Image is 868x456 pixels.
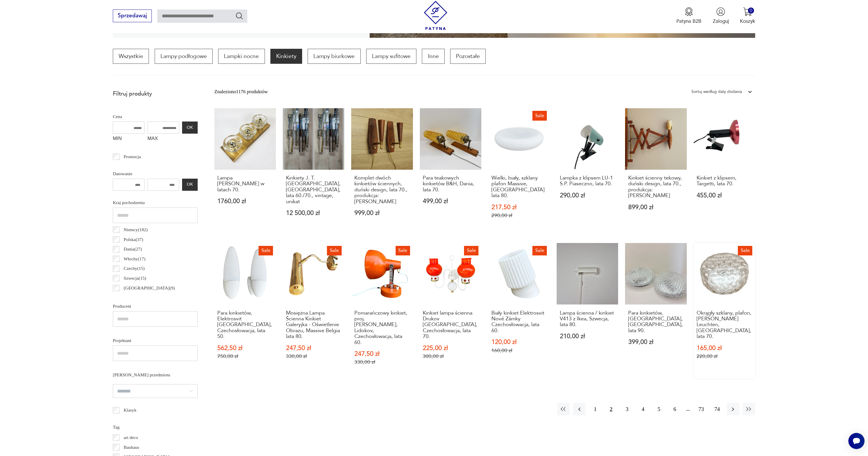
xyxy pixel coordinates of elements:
[491,310,547,334] h3: Biały kinkiet Elektrosvit Nové Zámky Czechosłowacja, lata 60.
[711,403,723,415] button: 74
[235,12,244,20] button: Szukaj
[113,90,198,98] p: Filtruj produkty
[560,175,615,187] h3: Lampka z klipsem LU-1 S.P. Piaseczno, lata 70.
[557,243,618,379] a: Lampa ścienna / kinkiet V413 z Ikea, Szwecja, lata 80.Lampa ścienna / kinkiet V413 z Ikea, Szwecj...
[214,88,268,96] div: Znaleziono 1176 produktów
[113,10,152,22] button: Sprzedawaj
[113,371,198,379] p: [PERSON_NAME] przedmiotu
[676,7,701,25] a: Ikona medaluPatyna B2B
[491,175,547,199] h3: Wielki, biały, szklany plafon Massive, [GEOGRAPHIC_DATA] lata 80.
[182,122,198,134] button: OK
[697,353,752,359] p: 220,00 zł
[694,243,755,379] a: SaleOkrągły szklany, plafon, Eickmeier Leuchten, Niemcy, lata 70.Okrągły szklany, plafon, [PERSON...
[560,333,615,339] p: 210,00 zł
[214,108,276,232] a: Lampa Gebrüder Cosack w latach 70.Lampa [PERSON_NAME] w latach 70.1760,00 zł
[420,243,481,379] a: SaleKinkiet lampa ścienna Drukov Brno, Czechosłowacja, lata 70.Kinkiet lampa ścienna Drukov [GEOG...
[283,108,344,232] a: Kinkiety J. T. Kalmar, Franken, lata 60./70., vintage, unikatKinkiety J. T. [GEOGRAPHIC_DATA], [G...
[697,310,752,340] h3: Okrągły szklany, plafon, [PERSON_NAME] Leuchten, [GEOGRAPHIC_DATA], lata 70.
[124,255,145,263] p: Włochy ( 17 )
[113,14,152,18] a: Sprzedawaj
[488,108,550,232] a: SaleWielki, biały, szklany plafon Massive, Belgia lata 80.Wielki, biały, szklany plafon Massive, ...
[124,245,142,253] p: Dania ( 27 )
[491,204,547,210] p: 217,50 zł
[155,49,213,64] a: Lampy podłogowe
[124,274,146,282] p: Szwecja ( 15 )
[113,199,198,206] p: Kraj pochodzenia
[697,345,752,351] p: 165,00 zł
[124,236,143,243] p: Polska ( 37 )
[422,49,444,64] a: Inne
[421,1,450,30] img: Patyna - sklep z meblami i dekoracjami vintage
[286,353,341,359] p: 330,00 zł
[113,49,149,64] a: Wszystkie
[354,351,410,357] p: 247,50 zł
[113,423,198,431] p: Tag
[182,179,198,191] button: OK
[628,339,684,345] p: 399,00 zł
[124,294,175,301] p: [GEOGRAPHIC_DATA] ( 6 )
[124,226,148,233] p: Niemcy ( 182 )
[621,403,633,415] button: 3
[450,49,486,64] a: Pozostałe
[560,193,615,199] p: 290,00 zł
[491,212,547,218] p: 290,00 zł
[740,7,755,25] button: 0Koszyk
[286,210,341,216] p: 12 500,00 zł
[366,49,416,64] a: Lampy sufitowe
[420,108,481,232] a: Para teakowych kinkietów B&H, Dania, lata 70.Para teakowych kinkietów B&H, Dania, lata 70.499,00 zł
[113,170,198,177] p: Datowanie
[354,359,410,365] p: 330,00 zł
[625,108,686,232] a: Kinkiet ścienny tekowy, duński design, lata 70., produkcja: LyfaKinkiet ścienny tekowy, duński de...
[423,175,478,193] h3: Para teakowych kinkietów B&H, Dania, lata 70.
[354,175,410,205] h3: Komplet dwóch kinkietów ściennych, duński design, lata 70., produkcja: [PERSON_NAME]
[124,265,145,272] p: Czechy ( 15 )
[740,18,755,25] p: Koszyk
[716,7,725,16] img: Ikonka użytkownika
[113,302,198,310] p: Producent
[147,134,179,145] label: MAX
[628,310,684,334] h3: Para kinkietów, [GEOGRAPHIC_DATA], [GEOGRAPHIC_DATA], lata 90.
[697,175,752,187] h3: Kinkiet z klipsem, Targetti, lata 70.
[283,243,344,379] a: SaleMosiężna Lampa Ścienna Kinkiet Galeryjka - Oświetlenie Obrazu, Massive Belgia lata 80.Mosiężn...
[423,198,478,204] p: 499,00 zł
[653,403,665,415] button: 5
[423,353,478,359] p: 300,00 zł
[217,353,273,359] p: 750,00 zł
[491,347,547,354] p: 160,00 zł
[423,345,478,351] p: 225,00 zł
[124,434,138,441] p: art deco
[669,403,681,415] button: 6
[308,49,360,64] a: Lampy biurkowe
[695,403,707,415] button: 73
[286,345,341,351] p: 247,50 zł
[743,7,752,16] img: Ikona koszyka
[351,108,413,232] a: Komplet dwóch kinkietów ściennych, duński design, lata 70., produkcja: DaniaKomplet dwóch kinkiet...
[713,18,729,25] p: Zaloguj
[491,339,547,345] p: 120,00 zł
[625,243,686,379] a: Para kinkietów, Massive, Belgia, lata 90.Para kinkietów, [GEOGRAPHIC_DATA], [GEOGRAPHIC_DATA], la...
[557,108,618,232] a: Lampka z klipsem LU-1 S.P. Piaseczno, lata 70.Lampka z klipsem LU-1 S.P. Piaseczno, lata 70.290,0...
[713,7,729,25] button: Zaloguj
[691,88,742,96] div: Sortuj według daty dodania
[214,243,276,379] a: SalePara kinkietów, Elektrosvit Nové Zámky, Czechosłowacja, lata 50.Para kinkietów, Elektrosvit [...
[270,49,302,64] a: Kinkiety
[676,7,701,25] button: Patyna B2B
[218,49,265,64] p: Lampki nocne
[124,284,175,292] p: [GEOGRAPHIC_DATA] ( 9 )
[560,310,615,328] h3: Lampa ścienna / kinkiet V413 z Ikea, Szwecja, lata 80.
[676,18,701,25] p: Patyna B2B
[351,243,413,379] a: SalePomarańczowy kinkiet, proj. J. Hurka, Lidokov, Czechosłowacja, lata 60.Pomarańczowy kinkiet, ...
[286,175,341,205] h3: Kinkiety J. T. [GEOGRAPHIC_DATA], [GEOGRAPHIC_DATA], lata 60./70., vintage, unikat
[848,433,865,449] iframe: Smartsupp widget button
[113,337,198,344] p: Projektant
[217,175,273,193] h3: Lampa [PERSON_NAME] w latach 70.
[684,7,693,16] img: Ikona medalu
[748,8,754,14] div: 0
[113,113,198,120] p: Cena
[697,193,752,199] p: 455,00 zł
